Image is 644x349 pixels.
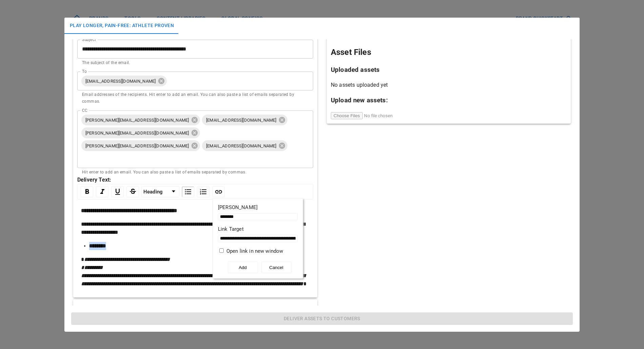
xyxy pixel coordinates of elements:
div: [EMAIL_ADDRESS][DOMAIN_NAME] [202,140,287,151]
p: Email addresses of the recipients. Hit enter to add an email. You can also paste a list of emails... [82,91,308,105]
label: [PERSON_NAME] [218,204,298,211]
span: Open link in new window [226,248,283,254]
span: [PERSON_NAME][EMAIL_ADDRESS][DOMAIN_NAME] [81,129,193,137]
input: Open link in new window [219,248,224,253]
span: [EMAIL_ADDRESS][DOMAIN_NAME] [202,142,280,150]
div: rdw-link-control [211,186,226,197]
button: Add [228,262,258,273]
div: [PERSON_NAME][EMAIL_ADDRESS][DOMAIN_NAME] [81,127,200,138]
strong: Delivery Text: [77,177,111,183]
div: rdw-list-control [180,186,211,197]
div: Ordered [197,186,209,197]
span: [EMAIL_ADDRESS][DOMAIN_NAME] [81,77,160,85]
span: [EMAIL_ADDRESS][DOMAIN_NAME] [202,116,280,124]
div: Link [212,186,225,197]
p: Hit enter to add an email. You can also paste a list of emails separated by commas. [82,169,308,176]
div: rdw-dropdown [141,186,179,197]
div: rdw-block-control [140,186,180,197]
h2: Asset Files [331,46,567,58]
a: Block Type [142,187,179,197]
div: [PERSON_NAME][EMAIL_ADDRESS][DOMAIN_NAME] [81,115,200,125]
label: Subject [82,37,96,42]
button: Play Longer, Pain-Free: Athlete Proven [64,18,179,34]
h3: Upload new assets: [331,96,567,105]
div: Strikethrough [126,186,139,197]
div: rdw-inline-control [79,186,140,197]
div: rdw-editor [81,207,310,288]
p: No assets uploaded yet [331,81,567,89]
label: To [82,68,87,74]
label: CC [82,107,87,113]
div: Italic [96,186,108,197]
div: Bold [81,186,93,197]
div: [PERSON_NAME][EMAIL_ADDRESS][DOMAIN_NAME] [81,140,200,151]
div: Underline [111,186,124,197]
div: Unordered [182,186,194,197]
div: rdw-toolbar [77,184,313,200]
span: [PERSON_NAME][EMAIL_ADDRESS][DOMAIN_NAME] [81,142,193,150]
div: [EMAIL_ADDRESS][DOMAIN_NAME] [202,115,287,125]
div: [EMAIL_ADDRESS][DOMAIN_NAME] [81,76,167,86]
button: Cancel [261,262,291,273]
span: [PERSON_NAME][EMAIL_ADDRESS][DOMAIN_NAME] [81,116,193,124]
h3: Uploaded assets [331,65,567,75]
label: Link Target [218,225,298,233]
div: rdw-wrapper [77,184,313,293]
p: The subject of the email. [82,60,308,66]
